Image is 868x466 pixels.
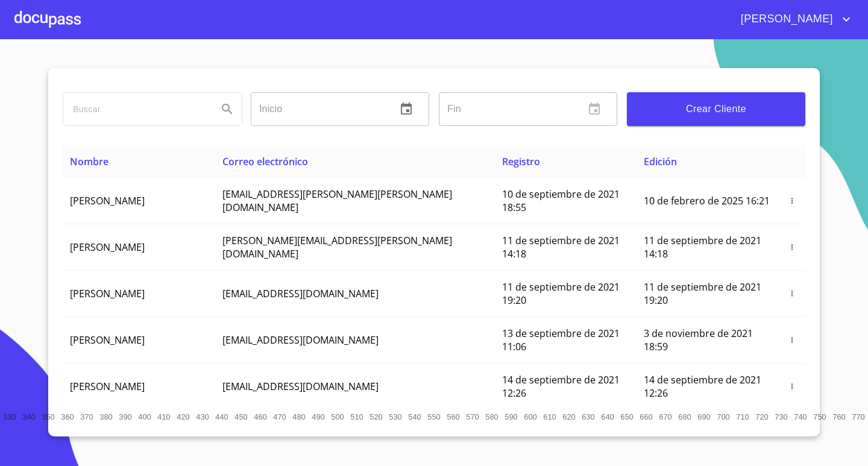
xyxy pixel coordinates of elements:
[350,412,363,421] span: 510
[424,408,444,427] button: 550
[292,412,305,421] span: 480
[502,408,521,427] button: 590
[463,408,482,427] button: 570
[154,408,174,427] button: 410
[579,408,598,427] button: 630
[502,373,620,400] span: 14 de septiembre de 2021 12:26
[222,155,308,168] span: Correo electrónico
[732,10,854,29] button: account of current user
[736,412,749,421] span: 710
[386,408,405,427] button: 530
[19,408,39,427] button: 340
[627,92,805,126] button: Crear Cliente
[505,412,517,421] span: 590
[3,412,16,421] span: 330
[582,412,594,421] span: 630
[116,408,135,427] button: 390
[427,412,440,421] span: 550
[524,412,536,421] span: 600
[61,412,74,421] span: 360
[656,408,675,427] button: 670
[251,408,270,427] button: 460
[714,408,733,427] button: 700
[644,234,761,260] span: 11 de septiembre de 2021 14:18
[254,412,266,421] span: 460
[637,408,656,427] button: 660
[222,234,452,260] span: [PERSON_NAME][EMAIL_ADDRESS][PERSON_NAME][DOMAIN_NAME]
[234,412,247,421] span: 450
[138,412,151,421] span: 400
[63,93,208,125] input: search
[644,373,761,400] span: 14 de septiembre de 2021 12:26
[231,408,251,427] button: 450
[42,412,54,421] span: 350
[617,408,637,427] button: 650
[502,155,540,168] span: Registro
[370,412,382,421] span: 520
[813,412,826,421] span: 750
[408,412,421,421] span: 540
[196,412,209,421] span: 430
[732,10,839,29] span: [PERSON_NAME]
[58,408,77,427] button: 360
[697,412,710,421] span: 690
[717,412,729,421] span: 700
[810,408,829,427] button: 750
[601,412,614,421] span: 640
[694,408,714,427] button: 690
[644,155,677,168] span: Edición
[755,412,768,421] span: 720
[96,408,116,427] button: 380
[222,287,379,300] span: [EMAIL_ADDRESS][DOMAIN_NAME]
[775,412,787,421] span: 730
[270,408,289,427] button: 470
[70,380,145,393] span: [PERSON_NAME]
[70,194,145,207] span: [PERSON_NAME]
[447,412,459,421] span: 560
[644,280,761,307] span: 11 de septiembre de 2021 19:20
[213,95,242,124] button: Search
[637,101,796,118] span: Crear Cliente
[675,408,694,427] button: 680
[540,408,559,427] button: 610
[502,234,620,260] span: 11 de septiembre de 2021 14:18
[366,408,386,427] button: 520
[644,327,753,353] span: 3 de noviembre de 2021 18:59
[620,412,633,421] span: 650
[70,155,108,168] span: Nombre
[177,412,189,421] span: 420
[309,408,328,427] button: 490
[659,412,671,421] span: 670
[791,408,810,427] button: 740
[77,408,96,427] button: 370
[644,194,770,207] span: 10 de febrero de 2025 16:21
[389,412,401,421] span: 530
[212,408,231,427] button: 440
[70,241,145,254] span: [PERSON_NAME]
[70,287,145,300] span: [PERSON_NAME]
[794,412,807,421] span: 740
[562,412,575,421] span: 620
[521,408,540,427] button: 600
[852,412,864,421] span: 770
[289,408,309,427] button: 480
[482,408,502,427] button: 580
[832,412,845,421] span: 760
[39,408,58,427] button: 350
[502,327,620,353] span: 13 de septiembre de 2021 11:06
[733,408,752,427] button: 710
[193,408,212,427] button: 430
[559,408,579,427] button: 620
[444,408,463,427] button: 560
[640,412,652,421] span: 660
[347,408,366,427] button: 510
[119,412,131,421] span: 390
[70,333,145,347] span: [PERSON_NAME]
[543,412,556,421] span: 610
[331,412,344,421] span: 500
[502,280,620,307] span: 11 de septiembre de 2021 19:20
[772,408,791,427] button: 730
[752,408,772,427] button: 720
[99,412,112,421] span: 380
[466,412,479,421] span: 570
